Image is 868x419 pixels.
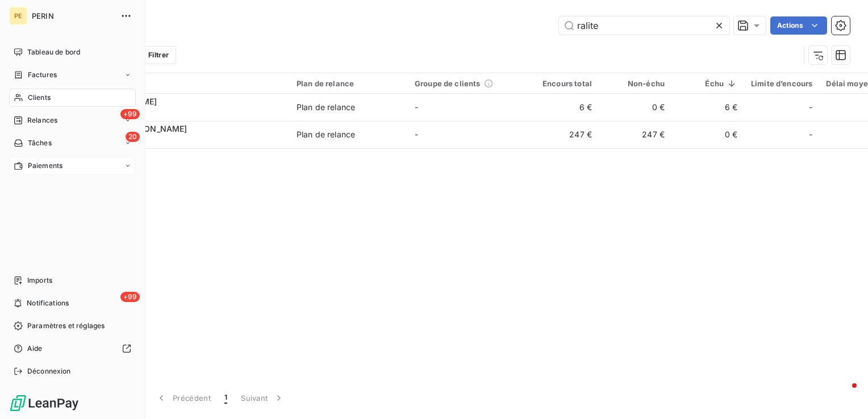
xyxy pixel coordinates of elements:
span: - [415,102,418,112]
span: Factures [28,70,57,80]
td: 0 € [671,121,744,148]
div: PE [9,7,27,25]
div: Plan de relance [297,102,355,113]
a: Clients [9,89,136,107]
div: Plan de relance [297,129,355,140]
a: +99Relances [9,111,136,129]
td: 247 € [599,121,671,148]
button: Filtrer [124,46,176,64]
span: Paiements [28,161,62,171]
span: Tâches [28,138,52,148]
div: Non-échu [606,79,665,88]
a: 20Tâches [9,134,136,152]
button: Précédent [149,386,218,410]
span: Groupe de clients [415,79,481,88]
a: Factures [9,66,136,84]
span: Aide [27,343,43,354]
a: Tableau de bord [9,43,136,61]
button: Actions [770,16,827,35]
div: Limite d’encours [751,79,812,88]
button: Suivant [234,386,291,410]
a: Paramètres et réglages [9,317,136,335]
span: Relances [27,115,57,125]
td: 6 € [671,94,744,121]
span: C204330 [78,107,283,119]
a: Imports [9,271,136,290]
td: 247 € [526,121,599,148]
a: Paiements [9,157,136,175]
span: 20 [126,132,140,142]
div: Échu [678,79,737,88]
span: Tableau de bord [27,47,80,57]
span: R300108 [78,135,283,146]
span: +99 [120,292,140,302]
div: Encours total [533,79,592,88]
iframe: Intercom live chat [829,380,857,408]
span: Notifications [27,298,69,308]
td: 6 € [526,94,599,121]
span: Déconnexion [27,366,71,376]
span: - [415,129,418,139]
span: 1 [224,392,227,404]
button: 1 [218,386,234,410]
span: Imports [27,275,52,286]
span: - [809,102,812,113]
span: - [809,129,812,140]
input: Rechercher [559,16,729,35]
span: Clients [28,93,51,103]
td: 0 € [599,94,671,121]
a: Aide [9,340,136,358]
span: PERIN [32,11,114,20]
span: +99 [120,109,140,119]
span: Paramètres et réglages [27,321,105,331]
img: Logo LeanPay [9,394,80,412]
div: Plan de relance [297,79,401,88]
